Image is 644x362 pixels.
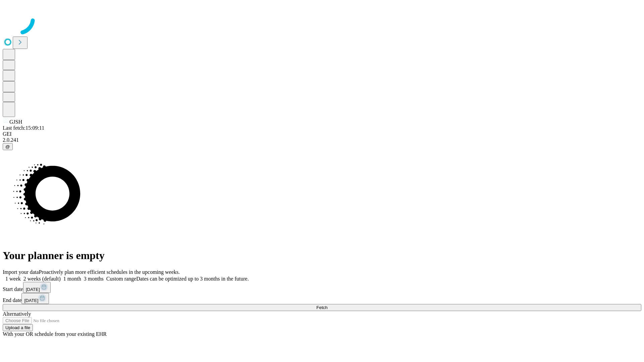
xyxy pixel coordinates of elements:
[21,293,49,304] button: [DATE]
[39,269,180,275] span: Proactively plan more efficient schedules in the upcoming weeks.
[3,249,641,262] h1: Your planner is empty
[23,282,51,293] button: [DATE]
[3,311,31,317] span: Alternatively
[24,298,38,303] span: [DATE]
[3,125,44,131] span: Last fetch: 15:09:11
[3,137,641,143] div: 2.0.241
[9,119,22,125] span: GJSH
[106,276,136,282] span: Custom range
[3,324,33,331] button: Upload a file
[316,305,327,310] span: Fetch
[26,287,40,292] span: [DATE]
[3,304,641,311] button: Fetch
[3,293,641,304] div: End date
[63,276,81,282] span: 1 month
[3,331,107,337] span: With your OR schedule from your existing EHR
[3,143,13,150] button: @
[3,269,39,275] span: Import your data
[3,131,641,137] div: GEI
[136,276,249,282] span: Dates can be optimized up to 3 months in the future.
[5,144,10,149] span: @
[3,282,641,293] div: Start date
[23,276,61,282] span: 2 weeks (default)
[84,276,104,282] span: 3 months
[5,276,21,282] span: 1 week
